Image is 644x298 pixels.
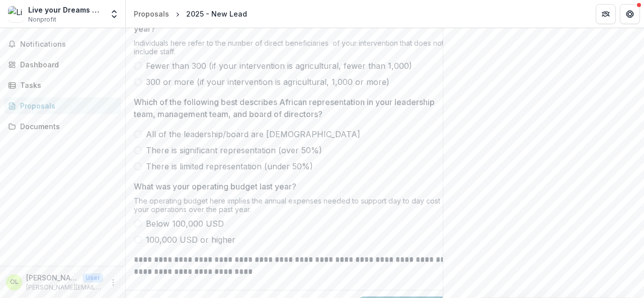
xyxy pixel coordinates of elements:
[28,15,56,24] span: Nonprofit
[4,97,121,114] a: Proposals
[20,121,113,132] div: Documents
[4,118,121,135] a: Documents
[130,7,173,21] a: Proposals
[107,276,119,288] button: More
[134,9,169,19] div: Proposals
[146,160,313,172] span: There is limited representation (under 50%)
[26,272,78,283] p: [PERSON_NAME]
[130,7,251,21] nav: breadcrumb
[20,101,113,111] div: Proposals
[146,60,412,72] span: Fewer than 300 (if your intervention is agricultural, fewer than 1,000)
[83,273,103,282] p: User
[28,5,103,15] div: Live your Dreams Africa Foundation
[134,96,450,120] p: Which of the following best describes African representation in your leadership team, management ...
[4,36,121,52] button: Notifications
[20,80,113,90] div: Tasks
[596,4,616,24] button: Partners
[134,180,296,192] p: What was your operating budget last year?
[146,128,360,140] span: All of the leadership/board are [DEMOGRAPHIC_DATA]
[146,76,389,88] span: 300 or more (if your intervention is agricultural, 1,000 or more)
[8,6,24,22] img: Live your Dreams Africa Foundation
[146,234,235,246] span: 100,000 USD or higher
[620,4,640,24] button: Get Help
[20,40,117,49] span: Notifications
[186,9,247,19] div: 2025 - New Lead
[146,144,322,156] span: There is significant representation (over 50%)
[146,218,224,230] span: Below 100,000 USD
[134,39,456,60] div: Individuals here refer to the number of direct beneficiaries of your intervention that does not i...
[134,196,456,218] div: The operating budget here implies the annual expenses needed to support day to day cost of your o...
[10,279,19,285] div: Olayinka Layi-Adeite
[107,4,121,24] button: Open entity switcher
[26,283,103,292] p: [PERSON_NAME][EMAIL_ADDRESS][DOMAIN_NAME]
[4,56,121,73] a: Dashboard
[20,59,113,70] div: Dashboard
[4,77,121,93] a: Tasks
